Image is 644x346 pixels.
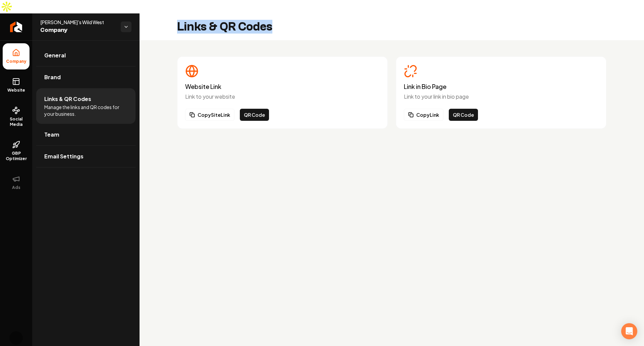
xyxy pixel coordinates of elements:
span: Brand [44,73,61,81]
span: Company [40,26,115,35]
span: General [44,51,66,59]
img: Sagar Soni [9,331,23,345]
span: Manage the links and QR codes for your business. [44,104,127,117]
span: Website [5,88,28,93]
h3: Link in Bio Page [404,83,598,90]
a: GBP Optimizer [3,135,30,167]
h3: Website Link [185,83,380,90]
h2: Links & QR Codes [177,20,272,34]
button: CopySiteLink [185,109,234,121]
a: Email Settings [36,146,136,167]
a: Team [36,124,136,145]
button: QR Code [240,109,269,121]
span: Ads [9,185,23,190]
span: [PERSON_NAME]'s Wild West [40,19,115,26]
p: Link to your link in bio page [404,93,598,101]
span: Social Media [3,116,30,127]
a: Social Media [3,101,30,133]
img: Rebolt Logo [10,21,22,32]
button: CopyLink [404,109,443,121]
span: Email Settings [44,152,84,160]
a: General [36,45,136,66]
button: Open user button [9,331,23,345]
p: Link to your website [185,93,380,101]
button: Ads [3,169,30,196]
span: Company [3,59,29,64]
button: QR Code [449,109,478,121]
a: Website [3,72,30,98]
span: Team [44,131,59,139]
div: Open Intercom Messenger [621,323,637,339]
span: Links & QR Codes [44,95,91,103]
a: Brand [36,66,136,88]
span: GBP Optimizer [3,151,30,161]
